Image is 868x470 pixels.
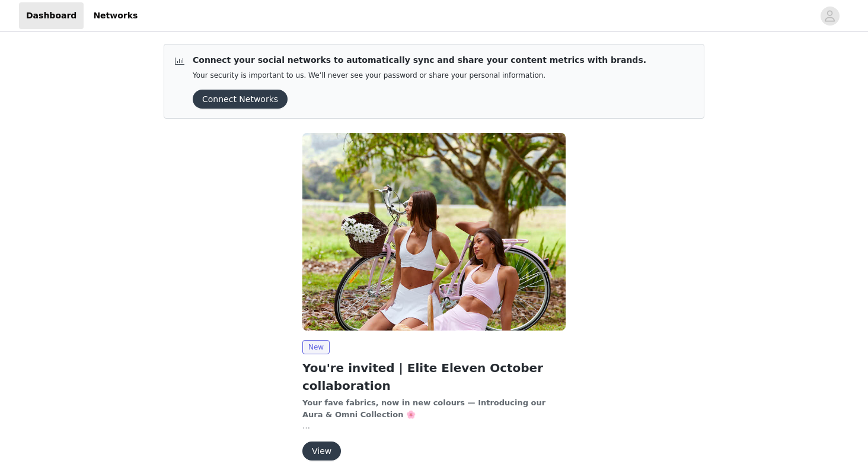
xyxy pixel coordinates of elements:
a: Networks [86,2,145,29]
a: View [302,447,341,456]
div: avatar [824,7,835,26]
p: Connect your social networks to automatically sync and share your content metrics with brands. [193,54,646,66]
h2: You're invited | Elite Eleven October collaboration [302,359,566,395]
strong: Your fave fabrics, now in new colours — Introducing our Aura & Omni Collection 🌸 [302,398,545,419]
a: Dashboard [19,2,84,29]
img: Elite Eleven [302,133,566,331]
p: Your security is important to us. We’ll never see your password or share your personal information. [193,71,646,80]
button: Connect Networks [193,90,288,109]
span: New [302,340,330,354]
button: View [302,442,341,461]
